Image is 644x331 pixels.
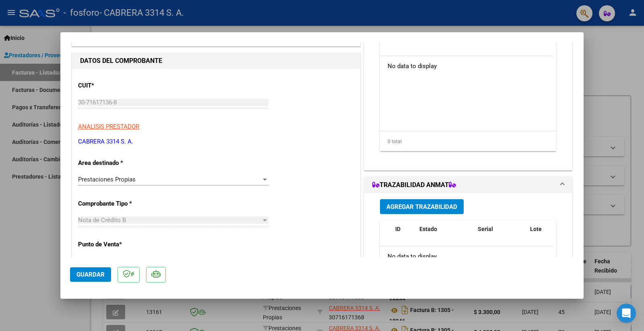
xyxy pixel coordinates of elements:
[78,81,161,90] p: CUIT
[478,226,493,232] span: Serial
[416,221,475,247] datatable-header-cell: Estado
[530,226,542,232] span: Lote
[78,199,161,208] p: Comprobante Tipo *
[380,56,553,76] div: No data to display
[392,221,416,247] datatable-header-cell: ID
[70,267,111,282] button: Guardar
[80,57,162,65] strong: DATOS DEL COMPROBANTE
[527,221,561,247] datatable-header-cell: Lote
[78,158,161,168] p: Area destinado *
[364,177,572,193] mat-expansion-panel-header: TRAZABILIDAD ANMAT
[78,176,136,183] span: Prestaciones Propias
[364,3,572,170] div: DOCUMENTACIÓN RESPALDATORIA
[76,271,105,278] span: Guardar
[395,226,400,232] span: ID
[78,240,161,249] p: Punto de Venta
[372,180,456,190] h1: TRAZABILIDAD ANMAT
[419,226,437,232] span: Estado
[380,199,464,214] button: Agregar Trazabilidad
[78,217,126,224] span: Nota de Crédito B
[475,221,527,247] datatable-header-cell: Serial
[78,137,354,146] p: CABRERA 3314 S. A.
[78,123,139,130] span: ANALISIS PRESTADOR
[386,203,457,210] span: Agregar Trazabilidad
[380,131,556,152] div: 0 total
[617,304,636,323] div: Open Intercom Messenger
[380,246,553,266] div: No data to display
